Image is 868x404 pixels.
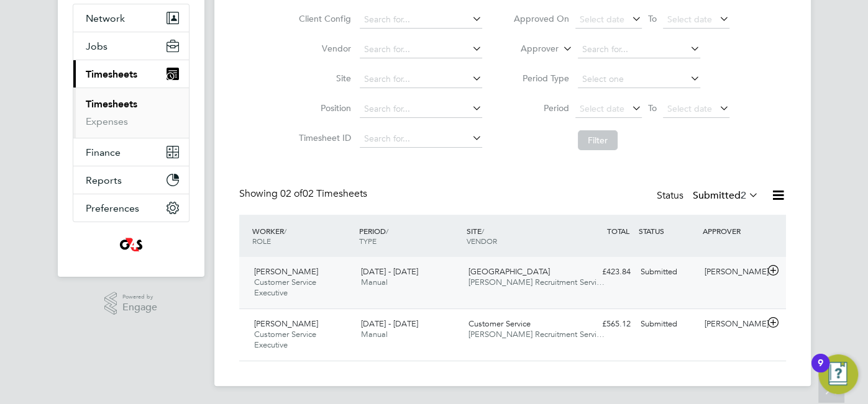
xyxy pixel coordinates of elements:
[667,14,712,25] span: Select date
[360,41,482,58] input: Search for...
[116,235,146,254] img: g4s2-logo-retina.png
[386,226,388,236] span: /
[295,73,351,84] label: Site
[86,68,137,80] span: Timesheets
[571,262,636,282] div: £423.84
[580,14,624,25] span: Select date
[607,226,629,236] span: TOTAL
[249,220,357,252] div: WORKER
[513,73,569,84] label: Period Type
[361,277,388,287] span: Manual
[73,60,189,88] button: Timesheets
[280,187,303,200] span: 02 of
[104,292,157,315] a: Powered byEngage
[254,266,318,277] span: [PERSON_NAME]
[580,103,624,114] span: Select date
[122,292,157,302] span: Powered by
[295,102,351,114] label: Position
[359,236,377,246] span: TYPE
[700,262,764,282] div: [PERSON_NAME]
[361,318,418,329] span: [DATE] - [DATE]
[644,11,660,27] span: To
[254,318,318,329] span: [PERSON_NAME]
[73,138,189,166] button: Finance
[700,314,764,334] div: [PERSON_NAME]
[252,236,271,246] span: ROLE
[73,88,189,138] div: Timesheets
[578,130,618,150] button: Filter
[482,226,484,236] span: /
[295,13,351,24] label: Client Config
[467,236,497,246] span: VENDOR
[468,277,605,287] span: [PERSON_NAME] Recruitment Servi…
[636,314,700,334] div: Submitted
[73,235,190,254] a: Go to home page
[468,318,531,329] span: Customer Service
[239,187,370,200] div: Showing
[86,98,137,110] a: Timesheets
[693,189,759,202] label: Submitted
[636,220,700,242] div: STATUS
[468,329,605,339] span: [PERSON_NAME] Recruitment Servi…
[700,220,764,242] div: APPROVER
[86,146,121,158] span: Finance
[657,187,761,205] div: Status
[360,11,482,29] input: Search for...
[86,174,122,186] span: Reports
[73,194,189,222] button: Preferences
[636,262,700,282] div: Submitted
[361,329,388,339] span: Manual
[295,132,351,143] label: Timesheet ID
[360,130,482,148] input: Search for...
[295,43,351,54] label: Vendor
[578,41,700,58] input: Search for...
[818,354,858,394] button: Open Resource Center, 9 new notifications
[122,302,157,313] span: Engage
[503,43,559,55] label: Approver
[644,100,660,116] span: To
[571,314,636,334] div: £565.12
[464,220,571,252] div: SITE
[86,202,139,214] span: Preferences
[280,187,367,200] span: 02 Timesheets
[356,220,464,252] div: PERIOD
[86,115,128,127] a: Expenses
[254,277,316,298] span: Customer Service Executive
[73,166,189,194] button: Reports
[818,363,823,379] div: 9
[73,4,189,32] button: Network
[667,103,712,114] span: Select date
[254,329,316,350] span: Customer Service Executive
[360,101,482,118] input: Search for...
[741,189,746,202] span: 2
[578,71,700,88] input: Select one
[468,266,550,277] span: [GEOGRAPHIC_DATA]
[513,102,569,114] label: Period
[513,13,569,24] label: Approved On
[361,266,418,277] span: [DATE] - [DATE]
[86,12,125,24] span: Network
[284,226,286,236] span: /
[86,40,107,52] span: Jobs
[360,71,482,88] input: Search for...
[73,32,189,60] button: Jobs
